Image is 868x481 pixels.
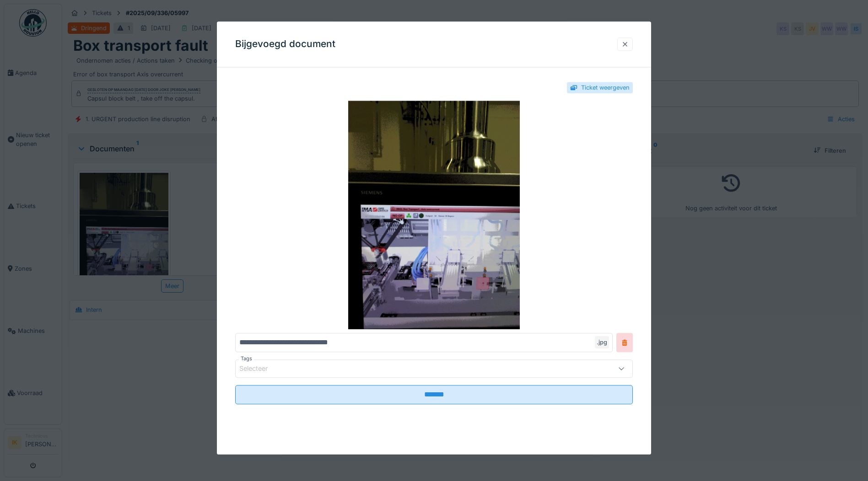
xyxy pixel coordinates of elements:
[239,355,254,363] label: Tags
[581,83,630,92] div: Ticket weergeven
[235,101,633,330] img: 9bcb68be-e096-432e-8879-d9a84dbb900b-17567331865063750892821442771753.jpg
[239,364,280,374] div: Selecteer
[595,337,609,349] div: .jpg
[235,38,335,50] h3: Bijgevoegd document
